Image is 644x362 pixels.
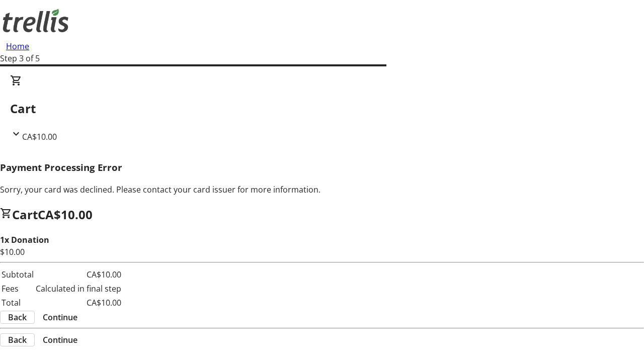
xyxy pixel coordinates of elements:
[1,282,34,295] td: Fees
[35,268,122,281] td: CA$10.00
[35,334,86,346] button: Continue
[8,311,27,323] span: Back
[12,206,38,223] span: Cart
[1,268,34,281] td: Subtotal
[10,100,634,118] h2: Cart
[35,282,122,295] td: Calculated in final step
[38,206,93,223] span: CA$10.00
[8,334,27,346] span: Back
[1,296,34,309] td: Total
[43,334,77,346] span: Continue
[43,311,77,323] span: Continue
[10,74,634,143] div: CartCA$10.00
[22,131,57,142] span: CA$10.00
[35,311,86,323] button: Continue
[35,296,122,309] td: CA$10.00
